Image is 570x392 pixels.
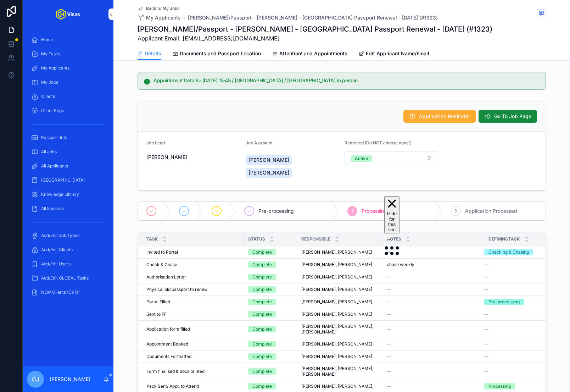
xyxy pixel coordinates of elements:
[146,341,188,347] span: Appointment Booked
[146,262,177,267] span: Check & Chase
[146,369,205,374] span: Form finalised & docs printed
[32,375,39,383] span: CJ
[359,47,429,61] a: Edit Applicant Name/Email
[258,208,294,215] span: Pre-processing
[301,366,378,377] span: [PERSON_NAME], [PERSON_NAME], [PERSON_NAME]
[41,289,80,295] span: NEW Clients (CRM)
[484,287,488,292] span: --
[387,354,391,359] span: --
[301,249,372,255] span: [PERSON_NAME], [PERSON_NAME]
[479,110,537,123] button: Go To Job Page
[27,243,109,256] a: Add/Edit Clients
[252,286,272,293] div: Complete
[41,206,64,211] span: All Invoices
[387,287,391,292] span: --
[484,369,488,374] span: --
[41,51,60,57] span: My Tasks
[252,383,272,390] div: Complete
[484,311,488,317] span: --
[248,236,265,242] span: Status
[484,341,488,347] span: --
[41,233,79,238] span: Add/Edit Job Types
[41,192,79,197] span: Knowledge Library
[345,151,438,165] button: Select Button
[366,50,429,57] span: Edit Applicant Name/Email
[272,47,347,61] a: Attention! and Appointments
[301,341,372,347] span: [PERSON_NAME], [PERSON_NAME]
[41,37,53,43] span: Home
[146,354,191,359] span: Documents Formatted
[252,368,272,375] div: Complete
[301,354,372,359] span: [PERSON_NAME], [PERSON_NAME]
[27,258,109,270] a: Add/Edit Users
[301,299,372,305] span: [PERSON_NAME], [PERSON_NAME]
[41,94,55,99] span: Clients
[27,131,109,144] a: Passport Info
[252,261,272,268] div: Complete
[138,14,181,21] a: My Applicants
[41,108,64,114] span: Client Reps
[27,272,109,285] a: Add/Edit GLOBAL Tasks
[146,287,208,292] span: Physical old passport to renew
[351,208,354,214] span: 5
[146,326,190,332] span: Application form filled
[252,353,272,360] div: Complete
[27,145,109,158] a: All Jobs
[153,78,540,83] h5: Appointment Details: 06/10/2025 15:45 / London / OHV in person
[301,311,372,317] span: [PERSON_NAME], [PERSON_NAME]
[27,188,109,201] a: Knowledge Library
[188,14,438,21] span: [PERSON_NAME]/Passport - [PERSON_NAME] - [GEOGRAPHIC_DATA] Passport Renewal - [DATE] (#1323)
[252,299,272,305] div: Complete
[27,90,109,103] a: Clients
[41,275,89,281] span: Add/Edit GLOBAL Tasks
[146,154,187,161] span: [PERSON_NAME]
[403,110,476,123] button: Application Reminder
[252,274,272,280] div: Complete
[248,169,289,176] span: [PERSON_NAME]
[27,33,109,46] a: Home
[41,177,85,183] span: [GEOGRAPHIC_DATA]
[387,326,391,332] span: --
[488,236,520,242] span: DefiningTask
[138,34,492,43] span: Applicant Email: [EMAIL_ADDRESS][DOMAIN_NAME]
[41,261,71,267] span: Add/Edit Users
[387,369,391,374] span: --
[27,229,109,242] a: Add/Edit Job Types
[138,47,161,61] a: Details
[146,6,179,11] span: Back to My Jobs
[252,341,272,347] div: Complete
[146,249,178,255] span: Invited to Portal
[146,299,170,305] span: Portal Filled
[252,249,272,255] div: Complete
[246,140,273,145] span: Job Assistant
[494,113,531,120] span: Go To Job Page
[50,376,90,383] p: [PERSON_NAME]
[355,155,368,162] div: Active
[146,140,165,145] span: Job Lead
[41,79,58,85] span: My Jobs
[345,140,412,145] span: Removed (Do NOT choose none!)
[146,311,167,317] span: Sent to FF
[465,208,517,215] span: Application Processed
[27,62,109,74] a: My Applicants
[484,262,488,267] span: --
[180,50,261,57] span: Documents and Passport Location
[41,149,57,155] span: All Jobs
[146,383,199,389] span: Pack Sent/ Appt. to Attend
[56,9,80,20] img: App logo
[138,24,492,34] h1: [PERSON_NAME]/Passport - [PERSON_NAME] - [GEOGRAPHIC_DATA] Passport Renewal - [DATE] (#1323)
[484,326,488,332] span: --
[488,249,529,255] div: Checking & Chasing
[248,156,289,164] span: [PERSON_NAME]
[173,47,261,61] a: Documents and Passport Location
[27,160,109,172] a: All Applicants
[387,383,391,389] span: --
[27,202,109,215] a: All Invoices
[362,208,387,215] span: Processing
[301,324,378,335] span: [PERSON_NAME], [PERSON_NAME], [PERSON_NAME]
[387,262,414,267] span: chase weekly
[41,65,69,71] span: My Applicants
[252,326,272,332] div: Complete
[146,14,181,21] span: My Applicants
[387,299,391,305] span: --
